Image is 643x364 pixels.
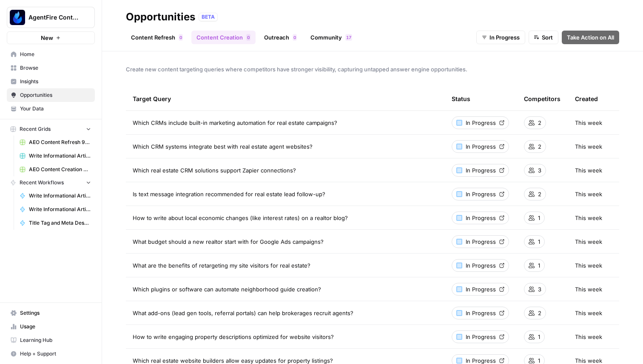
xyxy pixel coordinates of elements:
[575,333,602,341] span: This week
[133,214,348,222] span: How to write about local economic changes (like interest rates) on a realtor blog?
[575,309,602,317] span: This week
[575,237,602,246] span: This week
[466,190,496,198] span: In Progress
[575,166,602,175] span: This week
[567,33,614,42] span: Take Action on All
[133,285,321,293] span: Which plugins or software can automate neighborhood guide creation?
[538,142,541,151] span: 2
[476,31,525,44] button: In Progress
[466,309,496,317] span: In Progress
[293,34,297,41] div: 0
[538,119,541,127] span: 2
[538,190,541,198] span: 2
[345,34,352,41] div: 17
[305,31,357,44] a: Community17
[126,65,619,73] span: Create new content targeting queries where competitors have stronger visibility, capturing untapp...
[7,88,95,102] a: Opportunities
[542,33,553,42] span: Sort
[466,237,496,246] span: In Progress
[133,309,353,317] span: What add-ons (lead gen tools, referral portals) can help brokerages recruit agents?
[466,261,496,270] span: In Progress
[452,164,509,177] a: In Progress
[247,34,250,41] span: 0
[7,306,95,320] a: Settings
[20,336,91,344] span: Learning Hub
[20,350,91,358] span: Help + Support
[7,61,95,75] a: Browse
[41,34,53,42] span: New
[452,87,470,110] div: Status
[349,34,351,41] span: 7
[452,259,509,272] a: In Progress
[466,333,496,341] span: In Progress
[20,309,91,317] span: Settings
[133,333,334,341] span: How to write engaging property descriptions optimized for website visitors?
[575,261,602,270] span: This week
[259,31,302,44] a: Outreach0
[133,237,324,246] span: What budget should a new realtor start with for Google Ads campaigns?
[538,261,540,270] span: 1
[29,206,91,213] span: Write Informational Article Outline
[7,48,95,61] a: Home
[29,192,91,200] span: Write Informational Article Body
[538,309,541,317] span: 2
[7,333,95,347] a: Learning Hub
[29,166,91,173] span: AEO Content Creation 9/22
[452,212,509,224] a: In Progress
[575,142,602,151] span: This week
[16,149,95,163] a: Write Informational Articles
[133,261,310,270] span: What are the benefits of retargeting my site visitors for real estate?
[246,34,250,41] div: 0
[452,116,509,129] a: In Progress
[452,283,509,296] a: In Progress
[7,102,95,116] a: Your Data
[293,34,296,41] span: 0
[20,78,91,85] span: Insights
[29,152,91,160] span: Write Informational Articles
[575,285,602,293] span: This week
[7,123,95,135] button: Recent Grids
[179,34,182,41] span: 0
[29,219,91,227] span: Title Tag and Meta Description
[7,75,95,88] a: Insights
[466,166,496,175] span: In Progress
[538,214,540,222] span: 1
[16,216,95,230] a: Title Tag and Meta Description
[191,31,256,44] a: Content Creation0
[575,87,598,110] div: Created
[16,163,95,176] a: AEO Content Creation 9/22
[20,64,91,72] span: Browse
[20,125,51,133] span: Recent Grids
[16,135,95,149] a: AEO Content Refresh 9/22
[7,31,95,44] button: New
[452,307,509,319] a: In Progress
[20,323,91,330] span: Usage
[575,190,602,198] span: This week
[466,214,496,222] span: In Progress
[538,237,540,246] span: 1
[29,138,91,146] span: AEO Content Refresh 9/22
[7,347,95,361] button: Help + Support
[575,119,602,127] span: This week
[20,91,91,99] span: Opportunities
[20,105,91,113] span: Your Data
[452,188,509,200] a: In Progress
[133,119,337,127] span: Which CRMs include built-in marketing automation for real estate campaigns?
[538,285,541,293] span: 3
[452,235,509,248] a: In Progress
[7,7,95,28] button: Workspace: AgentFire Content
[529,31,558,44] button: Sort
[466,285,496,293] span: In Progress
[16,189,95,203] a: Write Informational Article Body
[20,179,64,186] span: Recent Workflows
[452,330,509,343] a: In Progress
[133,190,325,198] span: Is text message integration recommended for real estate lead follow-up?
[133,166,296,175] span: Which real estate CRM solutions support Zapier connections?
[466,142,496,151] span: In Progress
[7,176,95,189] button: Recent Workflows
[199,13,218,21] div: BETA
[452,140,509,153] a: In Progress
[16,203,95,216] a: Write Informational Article Outline
[20,51,91,58] span: Home
[28,13,80,22] span: AgentFire Content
